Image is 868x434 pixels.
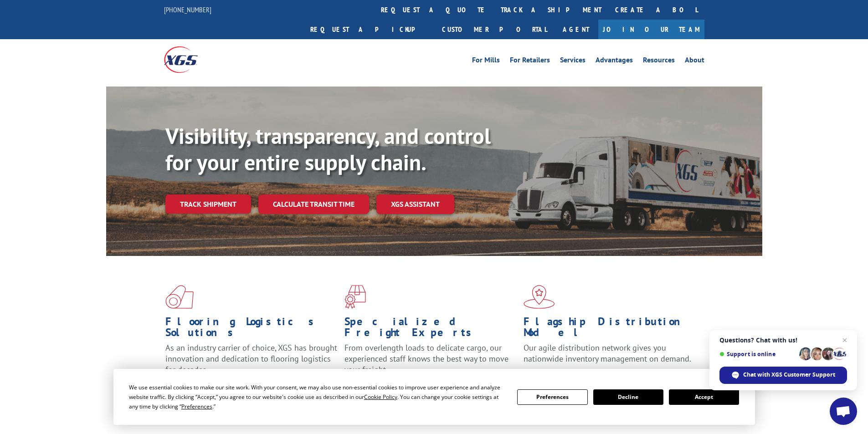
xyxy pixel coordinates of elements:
span: Chat with XGS Customer Support [743,371,835,379]
span: As an industry carrier of choice, XGS has brought innovation and dedication to flooring logistics... [165,342,337,375]
img: xgs-icon-total-supply-chain-intelligence-red [165,285,194,309]
a: [PHONE_NUMBER] [164,5,211,14]
span: Preferences [181,403,212,410]
span: Questions? Chat with us! [719,337,847,344]
a: Advantages [596,56,633,66]
button: Decline [593,389,663,405]
a: Request a pickup [303,20,435,39]
span: Our agile distribution network gives you nationwide inventory management on demand. [524,342,691,364]
a: Join Our Team [598,20,704,39]
h1: Specialized Freight Experts [344,316,517,342]
a: For Retailers [510,56,550,66]
h1: Flooring Logistics Solutions [165,316,338,342]
a: Customer Portal [435,20,554,39]
div: Chat with XGS Customer Support [719,367,847,384]
a: About [685,56,704,66]
div: Open chat [830,398,857,425]
a: Agent [554,20,598,39]
a: XGS ASSISTANT [376,194,454,214]
a: Track shipment [165,194,251,214]
a: Calculate transit time [258,194,369,214]
span: Close chat [839,335,850,346]
b: Visibility, transparency, and control for your entire supply chain. [165,122,491,176]
img: xgs-icon-focused-on-flooring-red [344,285,366,309]
button: Accept [669,389,739,405]
a: For Mills [472,56,500,66]
a: Services [560,56,586,66]
div: We use essential cookies to make our site work. With your consent, we may also use non-essential ... [129,383,506,411]
button: Preferences [517,389,587,405]
span: Cookie Policy [364,393,397,401]
span: Support is online [719,351,796,357]
div: Cookie Consent Prompt [113,369,755,425]
img: xgs-icon-flagship-distribution-model-red [524,285,555,309]
p: From overlength loads to delicate cargo, our experienced staff knows the best way to move your fr... [344,342,517,383]
h1: Flagship Distribution Model [524,316,696,342]
a: Resources [643,56,675,66]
